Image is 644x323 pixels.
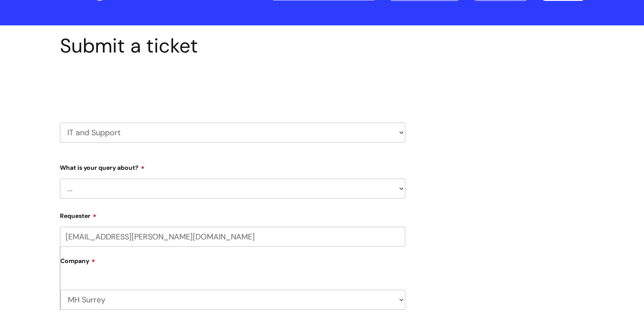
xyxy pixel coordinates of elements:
[60,209,405,220] label: Requester
[60,161,405,172] label: What is your query about?
[60,254,405,274] label: Company
[60,227,405,247] input: Email
[60,78,405,94] h2: Select issue type
[60,34,405,58] h1: Submit a ticket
